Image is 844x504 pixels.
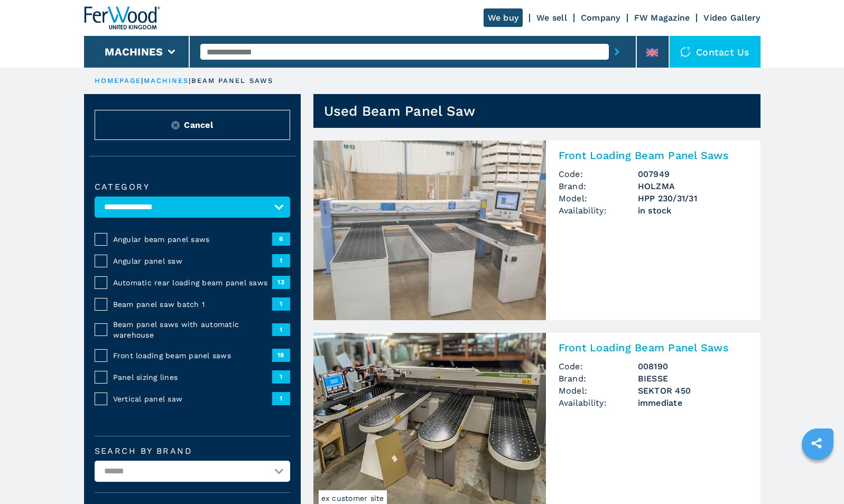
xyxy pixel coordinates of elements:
[638,204,748,217] span: in stock
[670,36,760,68] div: Contact us
[272,392,290,405] span: 1
[559,180,638,192] span: Brand:
[559,192,638,204] span: Model:
[113,299,272,310] span: Beam panel saw batch 1
[113,256,272,266] span: Angular panel saw
[559,168,638,180] span: Code:
[189,77,191,85] span: |
[638,397,748,409] span: immediate
[272,349,290,361] span: 18
[191,76,274,86] p: beam panel saws
[113,277,272,288] span: Automatic rear loading beam panel saws
[272,254,290,267] span: 1
[141,77,143,85] span: |
[313,141,546,320] img: Front Loading Beam Panel Saws HOLZMA HPP 230/31/31
[144,77,189,85] a: machines
[171,121,180,129] img: Reset
[559,385,638,397] span: Model:
[680,46,691,57] img: Contact us
[581,13,620,23] a: Company
[638,372,748,385] h3: BIESSE
[536,13,567,23] a: We sell
[703,13,760,23] a: Video Gallery
[638,180,748,192] h3: HOLZMA
[272,232,290,245] span: 6
[559,397,638,409] span: Availability:
[634,13,690,23] a: FW Magazine
[803,430,830,456] a: sharethis
[105,45,163,58] button: Machines
[609,40,625,64] button: submit-button
[113,319,272,340] span: Beam panel saws with automatic warehouse
[272,323,290,336] span: 1
[324,102,476,119] h1: Used Beam Panel Saw
[95,447,290,455] label: Search by brand
[84,6,160,30] img: Ferwood
[638,360,748,372] h3: 008190
[559,360,638,372] span: Code:
[272,370,290,383] span: 1
[272,297,290,310] span: 1
[95,110,290,140] button: ResetCancel
[113,394,272,404] span: Vertical panel saw
[638,385,748,397] h3: SEKTOR 450
[559,341,748,354] h2: Front Loading Beam Panel Saws
[113,350,272,361] span: Front loading beam panel saws
[95,183,290,191] label: Category
[559,204,638,217] span: Availability:
[638,192,748,204] h3: HPP 230/31/31
[113,234,272,245] span: Angular beam panel saws
[272,276,290,288] span: 13
[559,149,748,162] h2: Front Loading Beam Panel Saws
[484,8,523,27] a: We buy
[184,119,213,131] span: Cancel
[313,141,760,320] a: Front Loading Beam Panel Saws HOLZMA HPP 230/31/31Front Loading Beam Panel SawsCode:007949Brand:H...
[113,372,272,382] span: Panel sizing lines
[638,168,748,180] h3: 007949
[95,77,142,85] a: HOMEPAGE
[559,372,638,385] span: Brand:
[799,456,836,496] iframe: Chat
